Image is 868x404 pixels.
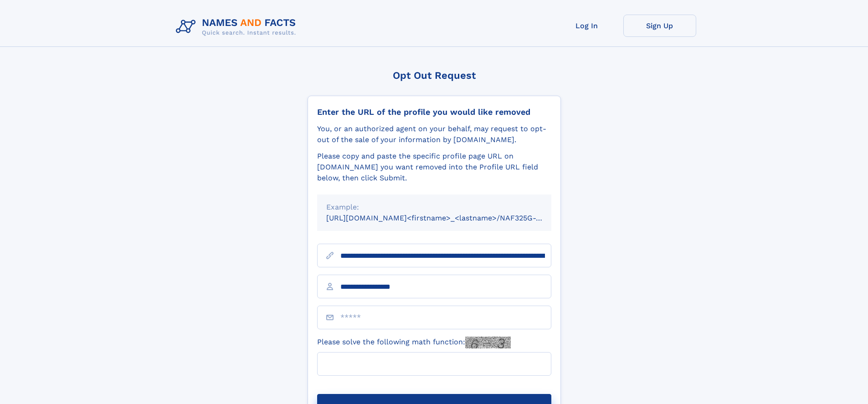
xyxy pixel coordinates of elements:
[326,202,542,213] div: Example:
[317,123,551,145] div: You, or an authorized agent on your behalf, may request to opt-out of the sale of your informatio...
[308,70,561,81] div: Opt Out Request
[623,15,696,37] a: Sign Up
[317,337,511,348] label: Please solve the following math function:
[317,107,551,117] div: Enter the URL of the profile you would like removed
[317,151,551,184] div: Please copy and paste the specific profile page URL on [DOMAIN_NAME] you want removed into the Pr...
[326,214,569,222] small: [URL][DOMAIN_NAME]<firstname>_<lastname>/NAF325G-xxxxxxxx
[172,15,303,39] img: Logo Names and Facts
[550,15,623,37] a: Log In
